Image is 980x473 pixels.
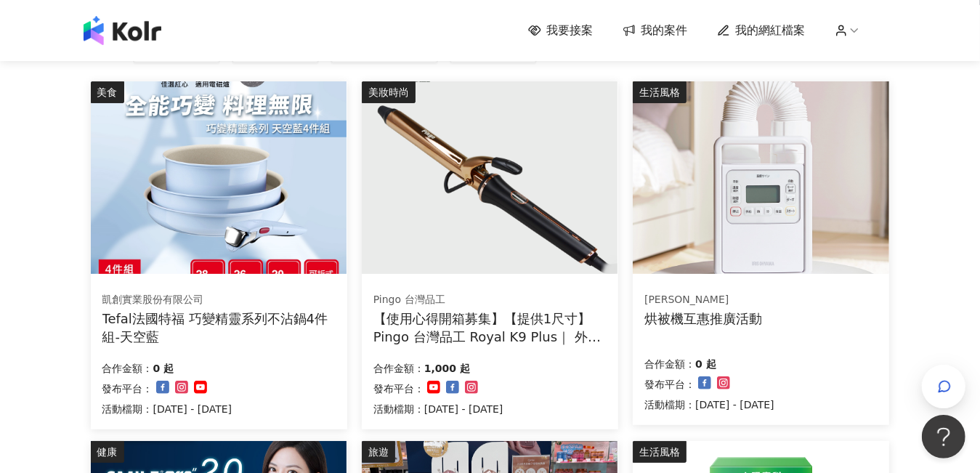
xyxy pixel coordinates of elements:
img: logo [84,16,161,45]
div: 健康 [91,441,124,463]
div: 生活風格 [633,81,687,103]
p: 0 起 [695,355,716,373]
p: 合作金額： [373,360,424,377]
p: 發布平台： [102,380,153,397]
p: 0 起 [153,360,174,377]
p: 合作金額： [644,355,695,373]
div: Tefal法國特福 巧變精靈系列不沾鍋4件組-天空藍 [102,310,336,346]
p: 合作金額： [102,360,153,377]
div: 烘被機互惠推廣活動 [644,310,762,328]
a: 我要接案 [528,23,594,39]
div: 美食 [91,81,124,103]
div: 生活風格 [633,441,687,463]
div: Pingo 台灣品工 [373,293,606,307]
p: 活動檔期：[DATE] - [DATE] [373,400,503,418]
div: 旅遊 [362,441,395,463]
p: 1,000 起 [424,360,470,377]
div: [PERSON_NAME] [644,293,762,307]
span: 我的案件 [641,23,688,39]
p: 發布平台： [644,376,695,393]
a: 我的案件 [623,23,688,39]
img: Pingo 台灣品工 Royal K9 Plus｜ 外噴式負離子加長電棒-革命進化款 [362,81,617,274]
img: 強力烘被機 FK-H1 [633,81,888,274]
div: 美妝時尚 [362,81,416,103]
p: 活動檔期：[DATE] - [DATE] [644,396,774,413]
a: 我的網紅檔案 [717,23,806,39]
div: 【使用心得開箱募集】【提供1尺寸】 Pingo 台灣品工 Royal K9 Plus｜ 外噴式負離子加長電棒-革命進化款 [373,310,607,346]
div: 凱創實業股份有限公司 [102,293,335,307]
p: 活動檔期：[DATE] - [DATE] [102,400,232,418]
img: Tefal法國特福 巧變精靈系列不沾鍋4件組 開團 [91,81,347,274]
span: 我的網紅檔案 [736,23,806,39]
p: 發布平台： [373,380,424,397]
span: 我要接案 [547,23,594,39]
iframe: Help Scout Beacon - Open [922,415,965,458]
